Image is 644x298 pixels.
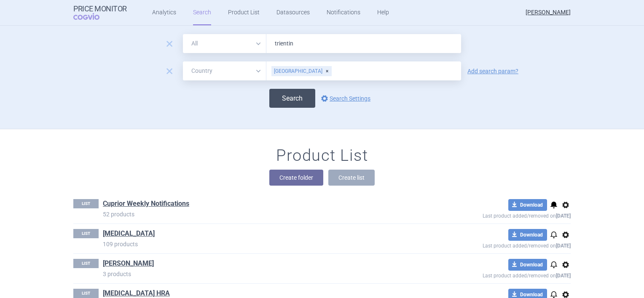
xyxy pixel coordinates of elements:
[73,13,111,20] span: COGVIO
[508,229,547,241] button: Download
[319,93,370,104] a: Search Settings
[103,270,421,278] p: 3 products
[73,199,99,208] p: LIST
[271,66,332,76] div: [GEOGRAPHIC_DATA]
[103,229,155,238] a: [MEDICAL_DATA]
[103,229,155,240] h1: Isturisa
[421,211,571,219] p: Last product added/removed on
[508,199,547,211] button: Download
[556,213,571,219] strong: [DATE]
[269,89,315,108] button: Search
[556,273,571,279] strong: [DATE]
[103,289,170,298] a: [MEDICAL_DATA] HRA
[556,243,571,249] strong: [DATE]
[467,68,518,74] a: Add search param?
[103,199,189,208] a: Cuprior Weekly Notifications
[73,5,127,13] strong: Price Monitor
[73,289,99,298] p: LIST
[103,240,421,248] p: 109 products
[421,271,571,279] p: Last product added/removed on
[421,241,571,249] p: Last product added/removed on
[103,259,154,270] h1: John
[73,229,99,238] p: LIST
[269,170,323,186] button: Create folder
[73,259,99,268] p: LIST
[103,210,421,218] p: 52 products
[73,5,127,21] a: Price MonitorCOGVIO
[103,259,154,268] a: [PERSON_NAME]
[276,146,368,165] h1: Product List
[328,170,375,186] button: Create list
[508,259,547,271] button: Download
[103,199,189,210] h1: Cuprior Weekly Notifications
